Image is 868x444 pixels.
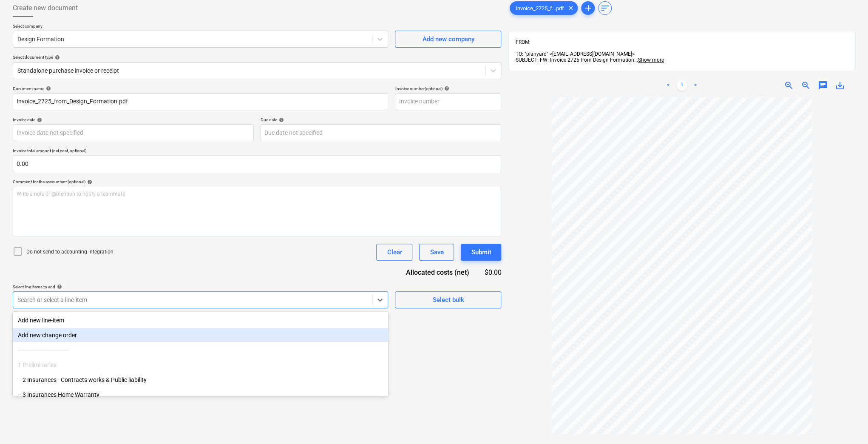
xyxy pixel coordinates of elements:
[784,80,794,91] span: zoom_in
[13,388,388,401] div: -- 3 Insurances Home Warranty
[471,247,491,258] div: Submit
[13,3,78,13] span: Create new document
[13,117,254,122] div: Invoice date
[818,80,828,91] span: chat
[395,291,501,308] button: Select bulk
[430,247,443,258] div: Save
[13,54,501,60] div: Select document type
[801,80,811,91] span: zoom_out
[510,5,569,11] span: Invoice_2725_f...pdf
[432,294,464,305] div: Select bulk
[376,244,412,261] button: Clear
[13,179,501,185] div: Comment for the accountant (optional)
[442,86,449,91] span: help
[13,23,388,31] p: Select company
[26,248,113,256] p: Do not send to accounting integration
[663,80,673,91] a: Previous page
[391,268,482,277] div: Allocated costs (net)
[634,57,664,63] span: ...
[13,155,501,172] input: Invoice total amount (net cost, optional)
[677,80,687,91] a: Page 1 is your current page
[85,179,92,185] span: help
[461,244,501,261] button: Submit
[261,124,502,141] input: Due date not specified
[13,93,388,110] input: Document name
[565,3,576,13] span: clear
[261,117,502,122] div: Due date
[483,268,502,277] div: $0.00
[13,358,388,372] div: 1 Preliminaries
[13,313,388,327] div: Add new line-item
[583,3,593,13] span: add
[277,117,284,122] span: help
[13,343,388,357] div: ------------------------------
[835,80,845,91] span: save_alt
[13,284,388,290] div: Select line-items to add
[53,55,60,60] span: help
[690,80,701,91] a: Next page
[419,244,454,261] button: Save
[515,57,634,63] span: SUBJECT: FW: Invoice 2725 from Design Formation
[422,34,474,45] div: Add new company
[510,1,578,15] div: Invoice_2725_f...pdf
[515,51,634,57] span: TO: "planyard" <[EMAIL_ADDRESS][DOMAIN_NAME]>
[395,31,501,48] button: Add new company
[515,39,530,45] span: FROM:
[55,284,62,289] span: help
[13,148,501,155] p: Invoice total amount (net cost, optional)
[13,86,388,91] div: Document name
[395,86,501,91] div: Invoice number (optional)
[13,328,388,342] div: Add new change order
[638,57,664,63] span: Show more
[44,86,51,91] span: help
[13,373,388,387] div: -- 2 Insurances - Contracts works & Public liability
[825,403,868,444] iframe: Chat Widget
[35,117,42,122] span: help
[13,124,254,141] input: Invoice date not specified
[600,3,610,13] span: sort
[395,93,501,110] input: Invoice number
[387,247,402,258] div: Clear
